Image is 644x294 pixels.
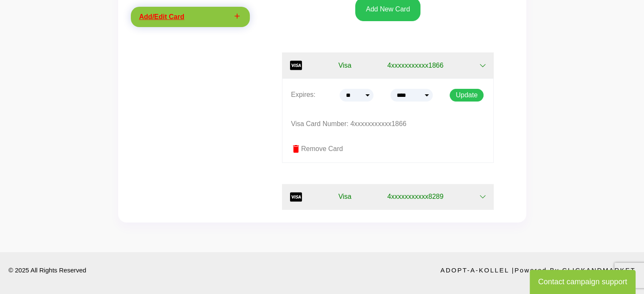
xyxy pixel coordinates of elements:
[291,89,315,101] p: Expires:
[387,60,444,71] span: 4xxxxxxxxxxx1866
[291,144,485,154] label: Remove Card
[440,264,636,276] p: Adopt-a-Kollel |
[291,144,301,154] span: delete
[282,52,494,78] button: Visa 4xxxxxxxxxxx1866
[450,89,484,102] button: Update
[131,7,250,27] a: addAdd/Edit Card
[282,184,494,210] button: Visa 4xxxxxxxxxxx8289
[291,118,485,130] p: Visa Card Number: 4xxxxxxxxxxx1866
[338,60,351,71] span: Visa
[562,267,636,274] a: ClickandMarket
[338,192,351,202] span: Visa
[139,13,185,20] span: Add/Edit Card
[514,267,559,274] span: Powered by
[233,12,241,20] i: add
[387,192,444,202] span: 4xxxxxxxxxxx8289
[530,270,636,294] button: Contact campaign support
[8,264,86,276] p: © 2025 All Rights Reserved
